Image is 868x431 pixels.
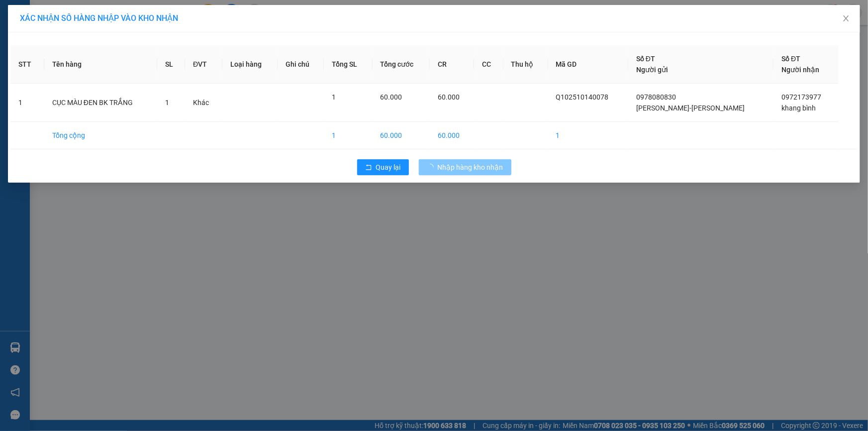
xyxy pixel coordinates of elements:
span: Số ĐT [781,55,800,63]
span: Người gửi [636,66,668,74]
span: [PERSON_NAME]-[PERSON_NAME] [636,104,745,112]
span: 60.000 [438,93,460,101]
span: Số ĐT [636,55,655,63]
span: Nhập hàng kho nhận [438,162,503,173]
td: 60.000 [373,122,430,149]
strong: N.gửi: [3,64,60,72]
span: Q102510140078 [556,93,609,101]
span: 1 [332,93,336,101]
td: CỤC MÀU ĐEN BK TRẮNG [44,84,157,122]
span: 60.000 [381,93,402,101]
button: Nhập hàng kho nhận [419,159,511,175]
strong: THIÊN PHÁT ĐẠT [3,25,75,36]
th: Loại hàng [222,45,278,84]
td: Khác [185,84,222,122]
td: 1 [10,84,44,122]
th: Tên hàng [44,45,157,84]
th: SL [157,45,185,84]
span: close [842,14,850,22]
span: 23:22 [92,4,109,12]
button: rollbackQuay lại [357,159,409,175]
span: Quay lại [376,162,401,173]
span: Q102510140054 [18,4,71,12]
th: CR [430,45,474,84]
th: Ghi chú [278,45,324,84]
span: khang bình [781,104,816,112]
td: 1 [548,122,628,149]
button: Close [832,5,860,33]
th: CC [474,45,503,84]
td: Tổng cộng [44,122,157,149]
span: loading [427,164,438,171]
span: Người nhận [781,66,819,74]
th: Tổng SL [324,45,372,84]
span: 0972173977 [781,93,821,101]
span: XÁC NHẬN SỐ HÀNG NHẬP VÀO KHO NHẬN [20,13,178,23]
td: 1 [324,122,372,149]
span: PHIẾU GIAO HÀNG [28,44,106,55]
th: Mã GD [548,45,628,84]
span: [DATE] [111,4,132,12]
th: ĐVT [185,45,222,84]
span: rollback [365,164,372,172]
th: Thu hộ [503,45,548,84]
strong: CTY XE KHÁCH [43,12,107,23]
span: 1 [165,99,169,107]
span: 0907696988 [56,36,96,44]
td: 60.000 [430,122,474,149]
span: HẢI CMND: [22,64,60,72]
strong: VP: SĐT: [3,36,96,44]
th: STT [10,45,44,84]
span: sương CMND: [28,72,77,80]
span: 0978080830 [636,93,676,101]
strong: N.nhận: [3,72,77,80]
th: Tổng cước [373,45,430,84]
span: Quận 10 [14,36,41,44]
